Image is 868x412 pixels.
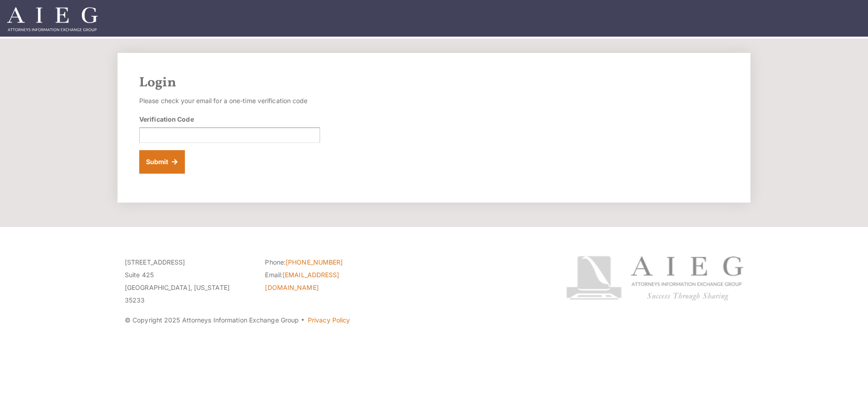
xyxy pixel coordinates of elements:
li: Email: [265,269,392,294]
a: [EMAIL_ADDRESS][DOMAIN_NAME] [265,271,339,291]
h2: Login [139,75,729,91]
p: © Copyright 2025 Attorneys Information Exchange Group [125,314,532,327]
p: [STREET_ADDRESS] Suite 425 [GEOGRAPHIC_DATA], [US_STATE] 35233 [125,256,251,307]
p: Please check your email for a one-time verification code [139,95,320,107]
label: Verification Code [139,114,194,124]
a: [PHONE_NUMBER] [286,258,343,266]
button: Submit [139,150,185,174]
img: Attorneys Information Exchange Group [7,7,98,31]
a: Privacy Policy [308,316,350,324]
img: Attorneys Information Exchange Group logo [566,256,743,301]
span: · [301,320,305,324]
li: Phone: [265,256,392,269]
